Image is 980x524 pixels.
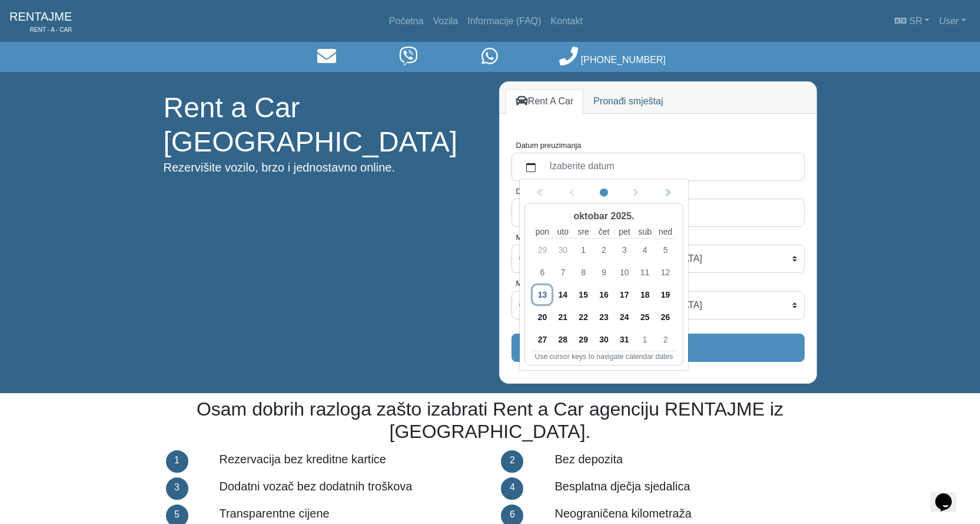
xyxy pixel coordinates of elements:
[516,186,569,197] label: Datum povratka
[532,306,553,328] div: ponedeljak, 20. oktobar 2025.
[428,9,463,33] a: Vozila
[516,232,582,243] label: Mjesto preuzimanja
[635,308,654,327] span: 25
[384,9,428,33] a: Početna
[593,261,614,284] div: četvrtak, 9. oktobar 2025.
[634,239,655,261] div: subota, 4. oktobar 2025.
[526,163,536,172] svg: calendar
[516,278,569,289] label: Mjesto povratka
[593,239,614,261] div: četvrtak, 2. oktobar 2025.
[634,284,655,306] div: subota, 18. oktobar 2025.
[655,261,676,284] div: nedelja, 12. oktobar 2025.
[552,284,573,306] div: utorak, 14. oktobar 2025.
[559,55,665,65] a: [PHONE_NUMBER]
[909,16,922,26] span: sr
[553,285,572,304] span: 14
[210,448,490,475] div: Rezervacija bez kreditne kartice
[501,450,523,473] div: 2
[593,306,614,328] div: četvrtak, 23. oktobar 2025.
[656,308,675,327] span: 26
[635,285,654,304] span: 18
[635,330,654,349] span: 1
[533,330,552,349] span: 27
[573,284,593,306] div: sreda, 15. oktobar 2025.
[9,25,72,34] span: RENT - A - CAR
[593,226,614,238] small: četvrtak
[552,328,573,351] div: utorak, 28. oktobar 2025.
[532,239,553,261] div: ponedeljak, 29. septembar 2025.
[614,306,634,328] div: petak, 24. oktobar 2025.
[546,448,825,475] div: Bez depozita
[532,351,676,362] div: Use cursor keys to navigate calendar dates
[594,285,613,304] span: 16
[552,261,573,284] div: utorak, 7. oktobar 2025.
[614,284,634,306] div: petak, 17. oktobar 2025.
[573,239,593,261] div: sreda, 1. oktobar 2025.
[532,207,676,226] div: oktobar 2025.
[501,477,523,500] div: 4
[594,330,613,349] span: 30
[593,284,614,306] div: četvrtak, 16. oktobar 2025.
[614,330,633,349] span: 31
[524,184,683,201] div: Calendar navigation
[9,5,72,37] a: RENTAJMERENT - A - CAR
[632,189,640,197] svg: chevron left
[533,285,552,304] span: 13
[164,159,481,176] p: Rezervišite vozilo, brzo i jednostavno online.
[939,16,959,26] em: User
[614,328,634,351] div: petak, 31. oktobar 2025.
[614,261,634,284] div: petak, 10. oktobar 2025.
[164,91,481,159] h1: Rent a Car [GEOGRAPHIC_DATA]
[573,306,593,328] div: sreda, 22. oktobar 2025.
[583,89,673,114] a: Pronađi smještaj
[655,226,676,238] small: nedelja
[600,189,608,197] svg: circle fill
[655,239,676,261] div: nedelja, 5. oktobar 2025.
[573,261,593,284] div: sreda, 8. oktobar 2025.
[573,328,593,351] div: sreda, 29. oktobar 2025.
[614,308,633,327] span: 24
[620,184,652,201] button: Next month
[552,306,573,328] div: utorak, 21. oktobar 2025.
[574,285,593,304] span: 15
[655,328,676,351] div: nedelja, 2. novembar 2025.
[532,261,553,284] div: ponedeljak, 6. oktobar 2025.
[573,226,593,238] small: sreda
[532,328,553,351] div: ponedeljak, 27. oktobar 2025.
[656,330,675,349] span: 2
[581,55,666,65] span: [PHONE_NUMBER]
[574,308,593,327] span: 22
[511,334,805,362] button: Pretraga
[164,398,817,443] h2: Osam dobrih razloga zašto izabrati Rent a Car agenciju RENTAJME iz [GEOGRAPHIC_DATA].
[546,475,825,502] div: Besplatna dječja sjedalica
[614,285,633,304] span: 17
[652,184,683,201] button: Next year
[546,9,587,33] a: Kontakt
[634,226,655,238] small: subota
[890,9,934,33] a: sr
[552,239,573,261] div: utorak, 30. septembar 2025.
[533,308,552,327] span: 20
[655,284,676,306] div: nedelja, 19. oktobar 2025.
[634,306,655,328] div: subota, 25. oktobar 2025.
[931,477,968,512] iframe: chat widget
[655,306,676,328] div: nedelja, 26. oktobar 2025.
[634,328,655,351] div: subota, 1. novembar 2025.
[519,156,543,177] button: calendar
[543,156,797,177] label: Izaberite datum
[574,330,593,349] span: 29
[210,475,490,502] div: Dodatni vozač bez dodatnih troškova
[588,184,620,201] button: Current month
[553,308,572,327] span: 21
[166,450,188,473] div: 1
[656,285,675,304] span: 19
[552,226,573,238] small: utorak
[516,140,582,151] label: Datum preuzimanja
[614,239,634,261] div: petak, 3. oktobar 2025.
[463,9,546,33] a: Informacije (FAQ)
[532,284,553,306] div: ponedeljak, 13. oktobar 2025. (Today)
[594,308,613,327] span: 23
[634,261,655,284] div: subota, 11. oktobar 2025.
[934,9,971,33] a: User
[506,89,584,114] a: Rent A Car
